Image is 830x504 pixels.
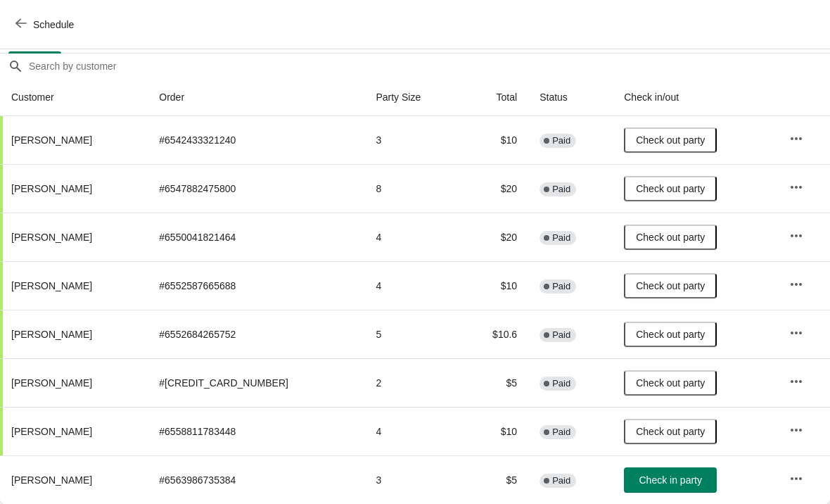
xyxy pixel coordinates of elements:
td: 3 [364,116,461,164]
td: $10 [461,116,528,164]
td: $20 [461,213,528,261]
td: # [CREDIT_CARD_NUMBER] [148,358,364,407]
span: [PERSON_NAME] [11,134,92,146]
td: $20 [461,164,528,213]
span: [PERSON_NAME] [11,329,92,340]
span: Check out party [636,232,705,243]
span: Check out party [636,426,705,437]
td: $10 [461,261,528,310]
td: $5 [461,358,528,407]
td: # 6552587665688 [148,261,364,310]
span: Paid [552,135,570,146]
td: # 6542433321240 [148,116,364,164]
td: $5 [461,455,528,504]
span: Paid [552,475,570,486]
td: 5 [364,310,461,358]
span: [PERSON_NAME] [11,183,92,194]
button: Check out party [624,322,717,347]
th: Party Size [364,79,461,116]
button: Check out party [624,273,717,298]
span: [PERSON_NAME] [11,377,92,389]
span: [PERSON_NAME] [11,474,92,486]
span: Check out party [636,377,705,389]
th: Order [148,79,364,116]
td: # 6563986735384 [148,455,364,504]
td: $10 [461,407,528,455]
span: Check out party [636,183,705,194]
span: Paid [552,329,570,341]
th: Check in/out [613,79,777,116]
button: Schedule [7,12,85,37]
button: Check out party [624,225,717,250]
span: Check in party [639,474,702,486]
td: # 6547882475800 [148,164,364,213]
button: Check out party [624,370,717,396]
td: # 6558811783448 [148,407,364,455]
span: Paid [552,184,570,195]
button: Check out party [624,127,717,153]
td: # 6552684265752 [148,310,364,358]
span: Paid [552,378,570,389]
span: Check out party [636,280,705,291]
span: [PERSON_NAME] [11,280,92,291]
span: Paid [552,427,570,438]
th: Status [528,79,613,116]
span: Paid [552,281,570,292]
td: 4 [364,407,461,455]
span: [PERSON_NAME] [11,232,92,243]
td: 8 [364,164,461,213]
td: $10.6 [461,310,528,358]
span: Schedule [33,19,74,30]
button: Check out party [624,419,717,444]
span: Paid [552,232,570,244]
button: Check out party [624,176,717,201]
span: Check out party [636,134,705,146]
th: Total [461,79,528,116]
td: # 6550041821464 [148,213,364,261]
span: [PERSON_NAME] [11,426,92,437]
td: 2 [364,358,461,407]
td: 4 [364,213,461,261]
td: 4 [364,261,461,310]
span: Check out party [636,329,705,340]
button: Check in party [624,467,717,493]
input: Search by customer [28,53,830,79]
td: 3 [364,455,461,504]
